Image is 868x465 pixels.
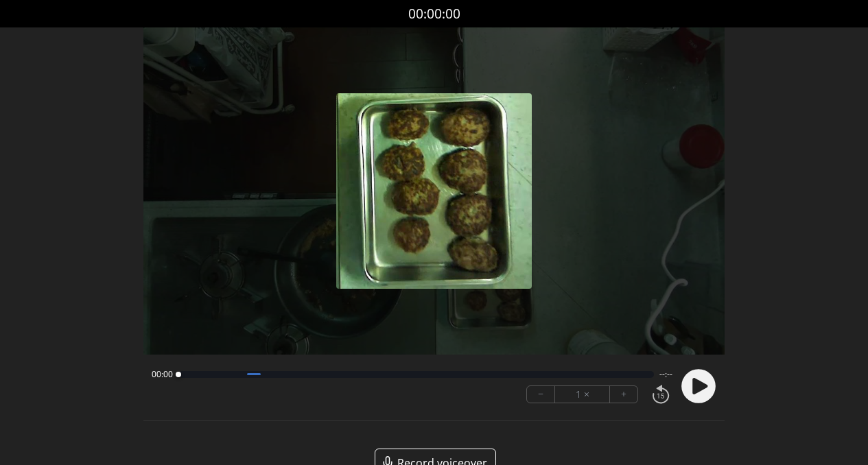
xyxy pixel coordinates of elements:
img: Poster Image [336,93,532,289]
button: + [610,386,637,403]
a: 00:00:00 [408,4,460,24]
span: --:-- [659,369,672,380]
div: 1 × [555,386,610,403]
span: 00:00 [152,369,173,380]
button: − [527,386,555,403]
